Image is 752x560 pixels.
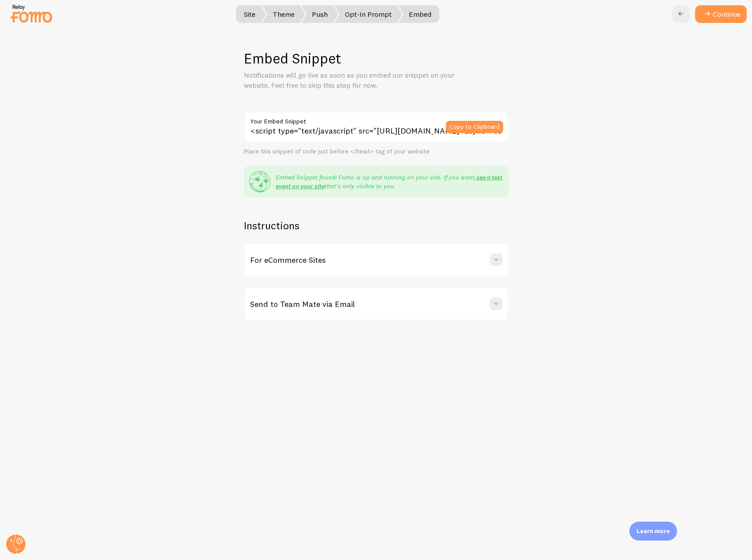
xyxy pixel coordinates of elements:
[276,173,503,190] p: Embed Snippet found! Fomo is up and running on your site. If you want, that's only visible to you.
[9,2,53,25] img: fomo-relay-logo-orange.svg
[276,173,502,190] a: see a test event on your site
[244,148,509,156] div: Place this snippet of code just before </head> tag of your website
[250,299,355,309] h3: Send to Team Mate via Email
[629,522,677,541] div: Learn more
[636,527,670,535] p: Learn more
[244,112,509,127] label: Your Embed Snippet
[244,219,509,232] h2: Instructions
[244,49,509,67] h1: Embed Snippet
[446,121,503,133] button: Copy to Clipboard
[244,70,456,90] p: Notifications will go live as soon as you embed our snippet on your website. Feel free to skip th...
[250,255,325,265] h3: For eCommerce Sites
